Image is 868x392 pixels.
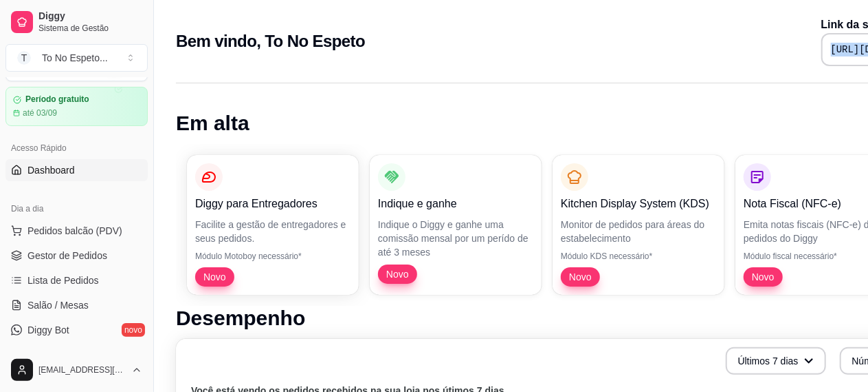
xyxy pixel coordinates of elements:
span: Sistema de Gestão [38,23,142,34]
span: Salão / Mesas [27,298,89,312]
p: Módulo Motoboy necessário* [195,251,350,262]
a: Período gratuitoaté 03/09 [5,87,148,126]
span: Novo [746,270,780,284]
p: Diggy para Entregadores [195,196,350,212]
span: Diggy [38,10,142,23]
a: Lista de Pedidos [5,269,148,291]
button: Indique e ganheIndique o Diggy e ganhe uma comissão mensal por um perído de até 3 mesesNovo [370,155,542,295]
span: Dashboard [27,163,75,177]
span: Novo [198,270,232,284]
a: Diggy Botnovo [5,319,148,341]
p: Indique o Diggy e ganhe uma comissão mensal por um perído de até 3 meses [378,218,533,259]
p: Kitchen Display System (KDS) [561,196,716,212]
span: [EMAIL_ADDRESS][DOMAIN_NAME] [38,364,126,375]
article: Período gratuito [25,94,89,105]
button: Últimos 7 dias [726,347,826,375]
span: Gestor de Pedidos [27,249,107,262]
span: Lista de Pedidos [27,274,99,287]
a: Gestor de Pedidos [5,245,148,267]
p: Facilite a gestão de entregadores e seus pedidos. [195,218,350,245]
button: Kitchen Display System (KDS)Monitor de pedidos para áreas do estabelecimentoMódulo KDS necessário... [553,155,724,295]
span: Novo [564,270,597,284]
div: Dia a dia [5,198,148,220]
h2: Bem vindo, To No Espeto [176,30,365,52]
div: Acesso Rápido [5,137,148,159]
button: Diggy para EntregadoresFacilite a gestão de entregadores e seus pedidos.Módulo Motoboy necessário... [187,155,359,295]
div: To No Espeto ... [42,51,108,65]
span: Diggy Bot [27,323,69,337]
button: Select a team [5,44,148,72]
button: [EMAIL_ADDRESS][DOMAIN_NAME] [5,353,148,386]
span: T [17,51,31,65]
p: Módulo KDS necessário* [561,251,716,262]
span: Pedidos balcão (PDV) [27,224,122,238]
p: Indique e ganhe [378,196,533,212]
button: Pedidos balcão (PDV) [5,220,148,242]
a: KDS [5,344,148,366]
a: Dashboard [5,159,148,181]
a: Salão / Mesas [5,294,148,316]
a: DiggySistema de Gestão [5,6,148,39]
span: Novo [381,267,414,281]
article: até 03/09 [23,107,57,118]
p: Monitor de pedidos para áreas do estabelecimento [561,218,716,245]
